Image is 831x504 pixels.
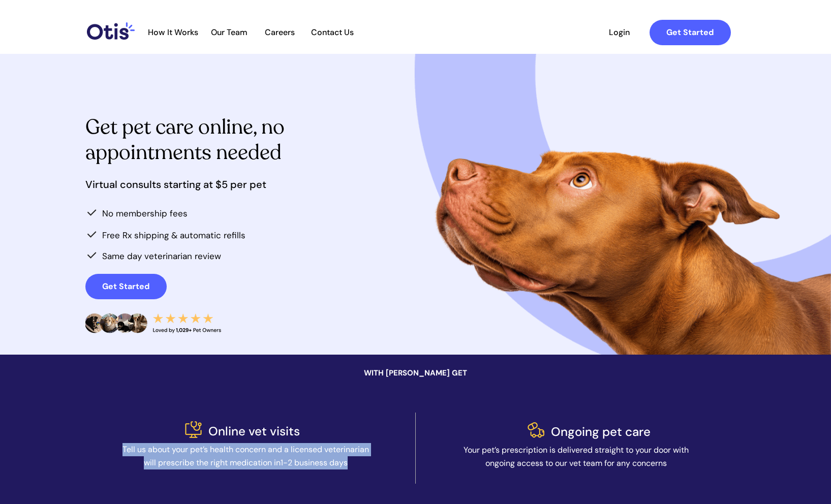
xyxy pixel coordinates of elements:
[102,250,221,262] span: Same day veterinarian review
[650,20,731,45] a: Get Started
[551,424,651,439] span: Ongoing pet care
[85,274,167,299] a: Get Started
[204,27,254,37] span: Our Team
[306,27,359,37] span: Contact Us
[281,457,348,468] span: 1-2 business days
[596,20,643,45] a: Login
[364,368,467,378] span: WITH [PERSON_NAME] GET
[208,423,300,439] span: Online vet visits
[143,27,203,37] span: How It Works
[666,27,714,38] strong: Get Started
[596,27,643,37] span: Login
[102,208,188,219] span: No membership fees
[102,230,245,241] span: Free Rx shipping & automatic refills
[464,445,689,468] span: Your pet’s prescription is delivered straight to your door with ongoing access to our vet team fo...
[306,27,359,38] a: Contact Us
[143,27,203,38] a: How It Works
[122,444,369,468] span: Tell us about your pet’s health concern and a licensed veterinarian will prescribe the right medi...
[102,281,149,292] strong: Get Started
[85,178,266,191] span: Virtual consults starting at $5 per pet
[204,27,254,38] a: Our Team
[85,113,285,166] span: Get pet care online, no appointments needed
[255,27,305,38] a: Careers
[255,27,305,37] span: Careers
